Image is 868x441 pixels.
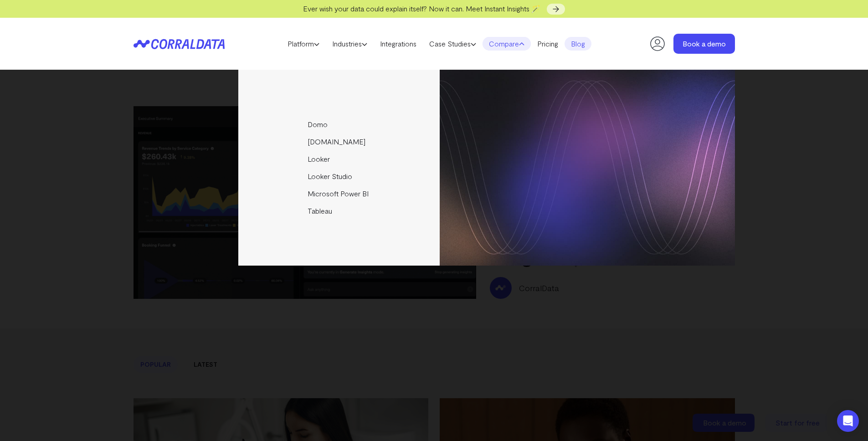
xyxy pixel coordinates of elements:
[483,37,531,51] a: Compare
[565,37,591,51] a: Blog
[673,34,735,54] a: Book a demo
[238,116,441,133] a: Domo
[326,37,374,51] a: Industries
[531,37,565,51] a: Pricing
[281,37,326,51] a: Platform
[238,202,441,220] a: Tableau
[423,37,483,51] a: Case Studies
[837,410,859,432] div: Open Intercom Messenger
[238,168,441,185] a: Looker Studio
[238,185,441,202] a: Microsoft Power BI
[238,133,441,150] a: [DOMAIN_NAME]
[238,150,441,168] a: Looker
[303,4,540,13] span: Ever wish your data could explain itself? Now it can. Meet Instant Insights 🪄
[374,37,423,51] a: Integrations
